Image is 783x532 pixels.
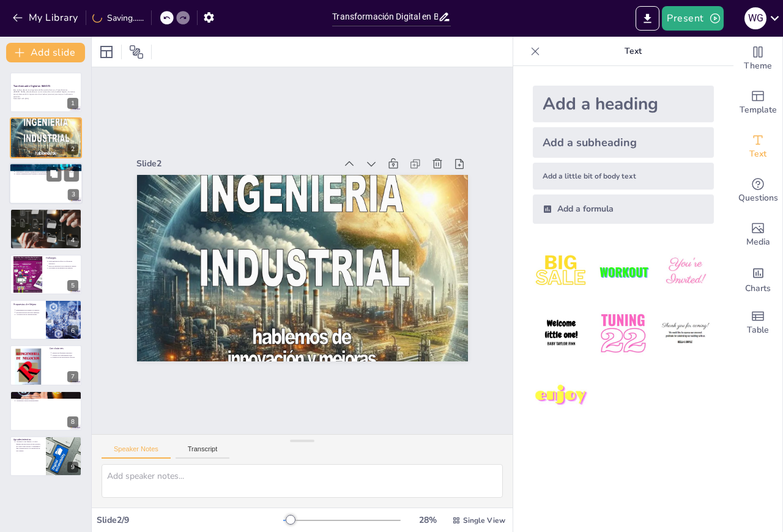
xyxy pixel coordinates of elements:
div: 3 [9,163,83,204]
p: Puente entre pasado y futuro. [16,397,78,400]
div: w g [744,7,766,29]
span: Media [746,235,770,249]
p: Hallazgos [46,256,78,259]
img: 7.jpeg [533,368,590,424]
p: Asegurando gestión estandarizada. [16,399,78,402]
p: Capacitación asegura competencias actualizadas. [15,171,79,173]
div: Slide 2 [136,158,336,169]
span: Single View [463,515,505,525]
p: Este trabajo aborda la reingeniería del Manual de Normas y Procedimientos [PERSON_NAME], enfocánd... [13,89,78,98]
div: Add ready made slides [733,81,782,125]
button: My Library [9,8,83,28]
button: Export to PowerPoint [636,6,659,31]
div: Add text boxes [733,125,782,169]
p: Text [545,37,721,66]
div: 7 [10,345,82,385]
span: Table [747,323,769,337]
p: Promoción de una gestión efectiva. [52,357,78,359]
img: 6.jpeg [657,305,714,362]
div: 9 [10,436,82,476]
div: 5 [67,280,78,291]
img: 3.jpeg [657,243,714,300]
button: Delete Slide [64,166,79,181]
div: Add a table [733,301,782,345]
div: 8 [67,416,78,427]
button: Transcript [176,445,230,459]
div: Add images, graphics, shapes or video [733,213,782,257]
span: Charts [745,282,771,295]
p: Garantía de conformidad legal. [52,354,78,357]
div: 7 [67,371,78,382]
p: Desactualización afecta la eficiencia operativa. [48,260,78,264]
div: 9 [67,462,78,473]
p: [PERSON_NAME] [13,164,79,168]
p: Incorporación de procesos digitales. [16,311,42,314]
span: Position [129,45,144,59]
span: Questions [738,191,778,205]
div: 28 % [413,514,442,526]
span: Theme [744,59,772,73]
div: Add a formula [533,194,714,224]
p: Reflexiones Finales [13,392,78,396]
span: Template [740,103,777,117]
p: Necesidad de modernización urgente. [48,267,78,269]
div: 2 [10,117,82,158]
div: 1 [10,72,82,113]
div: 6 [10,300,82,340]
p: Agradezco a mi familia y a todos quienes me apoyaron en este proceso, así como a mis tutores y co... [16,441,42,452]
div: 4 [67,235,78,246]
strong: Transformación Digital en BANDES [13,84,50,87]
p: Agradecimientos [13,438,42,441]
span: Text [749,147,766,161]
img: 5.jpeg [595,305,651,362]
img: 1.jpeg [533,243,590,300]
p: Validación de la teoría en la práctica. [16,395,78,397]
div: Add a heading [533,86,714,122]
p: Conclusiones [50,347,78,350]
div: Get real-time input from your audience [733,169,782,213]
button: Add slide [6,43,85,62]
div: Saving...... [92,12,144,24]
p: Actualización de nomenclaturas. [16,314,42,316]
p: Falta de alineación con normativas legales. [48,264,78,267]
p: Propuestas de Mejora [13,303,42,306]
input: Insert title [332,8,437,26]
button: Present [662,6,723,31]
p: Mejora en eficiencia operativa. [52,352,78,355]
div: Add charts and graphs [733,257,782,301]
div: Layout [97,42,116,62]
img: 4.jpeg [533,305,590,362]
div: Slide 2 / 9 [97,514,283,526]
p: Cultura Organizacional fomenta el aprendizaje. [15,173,79,175]
div: 2 [67,144,78,155]
div: 1 [67,98,78,109]
button: w g [744,6,766,31]
p: Generated with [URL] [13,98,78,100]
div: Add a little bit of body text [533,163,714,190]
div: 6 [67,325,78,336]
p: Gestión [PERSON_NAME] Humano es clave para la efectividad organizacional. [15,168,79,171]
p: Reingeniería del manual es esencial. [16,309,42,311]
div: 4 [10,209,82,249]
div: 5 [10,254,82,295]
div: 3 [68,189,79,200]
img: 2.jpeg [595,243,651,300]
div: 8 [10,391,82,431]
div: Change the overall theme [733,37,782,81]
div: Add a subheading [533,127,714,158]
button: Duplicate Slide [46,166,61,181]
button: Speaker Notes [102,445,171,459]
